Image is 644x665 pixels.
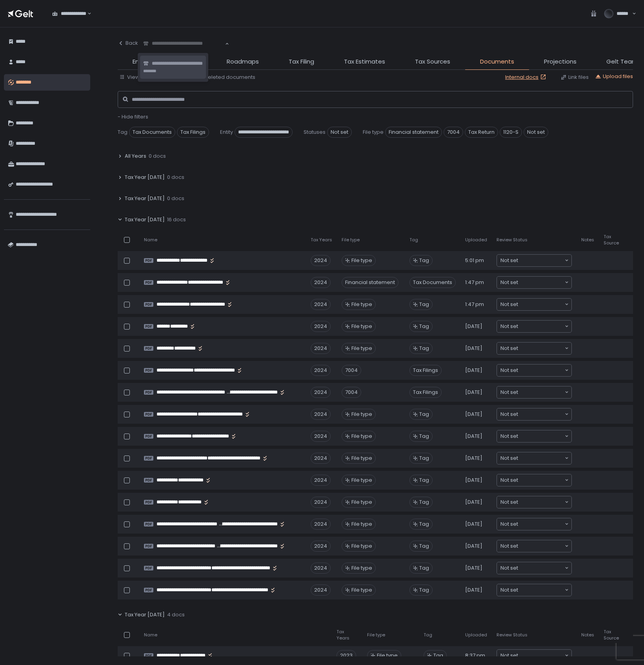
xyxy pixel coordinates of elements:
[227,57,259,66] span: Roadmaps
[500,432,518,440] span: Not set
[409,237,418,243] span: Tag
[518,432,564,440] input: Search for option
[118,35,138,51] button: Back
[500,542,518,550] span: Not set
[518,279,564,286] input: Search for option
[497,562,571,574] div: Search for option
[119,74,174,81] button: View by: Tax years
[125,216,165,223] span: Tax Year [DATE]
[497,584,571,596] div: Search for option
[497,364,571,376] div: Search for option
[497,408,571,420] div: Search for option
[497,540,571,552] div: Search for option
[311,563,331,574] div: 2024
[497,299,571,310] div: Search for option
[415,57,450,66] span: Tax Sources
[419,521,429,528] span: Tag
[138,35,229,52] div: Search for option
[604,629,619,641] span: Tax Source
[497,343,571,354] div: Search for option
[465,279,484,286] span: 1:47 pm
[518,564,564,572] input: Search for option
[500,388,518,396] span: Not set
[465,587,482,594] span: [DATE]
[47,5,91,22] div: Search for option
[518,301,564,308] input: Search for option
[167,174,184,181] span: 0 docs
[351,411,372,418] span: File type
[167,611,185,618] span: 4 docs
[500,301,518,308] span: Not set
[311,519,331,530] div: 2024
[497,430,571,442] div: Search for option
[419,477,429,484] span: Tag
[118,113,148,120] button: - Hide filters
[351,521,372,528] span: File type
[518,322,564,330] input: Search for option
[144,632,157,638] span: Name
[500,564,518,572] span: Not set
[311,475,331,486] div: 2024
[465,411,482,418] span: [DATE]
[500,586,518,594] span: Not set
[351,455,372,462] span: File type
[125,153,146,160] span: All Years
[500,322,518,330] span: Not set
[518,520,564,528] input: Search for option
[497,650,571,661] div: Search for option
[497,321,571,332] div: Search for option
[342,365,361,376] div: 7004
[344,57,385,66] span: Tax Estimates
[351,543,372,550] span: File type
[311,387,331,398] div: 2024
[419,323,429,330] span: Tag
[419,587,429,594] span: Tag
[497,474,571,486] div: Search for option
[409,387,442,398] span: Tax Filings
[133,57,149,66] span: Entity
[500,344,518,352] span: Not set
[595,73,633,80] button: Upload files
[311,409,331,420] div: 2024
[518,257,564,264] input: Search for option
[424,632,432,638] span: Tag
[500,476,518,484] span: Not set
[337,650,356,661] div: 2023
[311,453,331,464] div: 2024
[544,57,577,66] span: Projections
[351,499,372,506] span: File type
[377,652,398,659] span: File type
[465,499,482,506] span: [DATE]
[178,57,197,66] span: To-Do
[351,301,372,308] span: File type
[518,366,564,374] input: Search for option
[311,299,331,310] div: 2024
[351,587,372,594] span: File type
[419,257,429,264] span: Tag
[220,129,233,136] span: Entity
[311,431,331,442] div: 2024
[433,652,443,659] span: Tag
[363,129,384,136] span: File type
[480,57,514,66] span: Documents
[497,632,528,638] span: Review Status
[311,497,331,508] div: 2024
[351,345,372,352] span: File type
[465,455,482,462] span: [DATE]
[304,129,326,136] span: Statuses
[311,343,331,354] div: 2024
[524,127,548,138] span: Not set
[167,216,186,223] span: 16 docs
[500,279,518,286] span: Not set
[419,433,429,440] span: Tag
[560,74,589,81] button: Link files
[125,174,165,181] span: Tax Year [DATE]
[518,410,564,418] input: Search for option
[500,257,518,264] span: Not set
[518,652,564,660] input: Search for option
[518,454,564,462] input: Search for option
[351,257,372,264] span: File type
[337,629,358,641] span: Tax Years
